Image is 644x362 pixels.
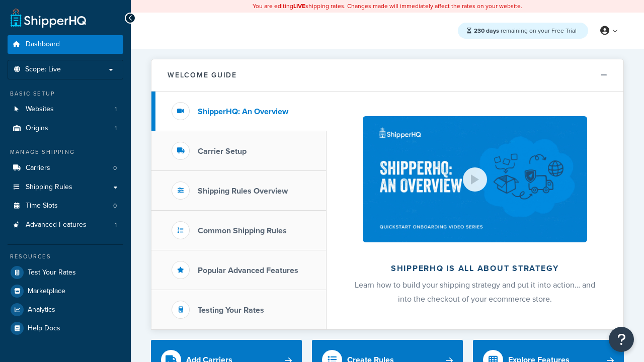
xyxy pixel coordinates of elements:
[474,26,577,35] span: remaining on your Free Trial
[8,263,123,282] a: Test Your Rates
[28,306,55,314] span: Analytics
[26,164,50,172] span: Carriers
[8,89,123,98] div: Basic Setup
[8,119,123,138] li: Origins
[8,216,123,234] a: Advanced Features1
[115,105,117,114] span: 1
[198,306,264,315] h3: Testing Your Rates
[609,327,634,352] button: Open Resource Center
[25,65,61,74] span: Scope: Live
[8,100,123,119] li: Websites
[355,279,595,305] span: Learn how to build your shipping strategy and put it into action… and into the checkout of your e...
[8,178,123,197] a: Shipping Rules
[28,268,76,277] span: Test Your Rates
[26,40,60,49] span: Dashboard
[168,71,237,79] h2: Welcome Guide
[26,124,48,133] span: Origins
[115,221,117,229] span: 1
[26,221,87,229] span: Advanced Features
[8,100,123,119] a: Websites1
[198,187,288,196] h3: Shipping Rules Overview
[8,35,123,54] a: Dashboard
[353,264,597,273] h2: ShipperHQ is all about strategy
[115,124,117,133] span: 1
[26,202,58,210] span: Time Slots
[474,26,499,35] strong: 230 days
[113,202,117,210] span: 0
[28,287,65,296] span: Marketplace
[8,252,123,261] div: Resources
[198,107,288,116] h3: ShipperHQ: An Overview
[151,59,623,92] button: Welcome Guide
[8,216,123,234] li: Advanced Features
[28,324,60,333] span: Help Docs
[198,266,298,275] h3: Popular Advanced Features
[26,183,72,192] span: Shipping Rules
[293,2,305,11] b: LIVE
[8,282,123,300] a: Marketplace
[8,148,123,156] div: Manage Shipping
[8,197,123,215] li: Time Slots
[363,116,587,242] img: ShipperHQ is all about strategy
[8,319,123,337] a: Help Docs
[8,301,123,319] a: Analytics
[8,197,123,215] a: Time Slots0
[8,119,123,138] a: Origins1
[198,147,247,156] h3: Carrier Setup
[26,105,54,114] span: Websites
[113,164,117,172] span: 0
[198,226,287,235] h3: Common Shipping Rules
[8,159,123,177] a: Carriers0
[8,159,123,177] li: Carriers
